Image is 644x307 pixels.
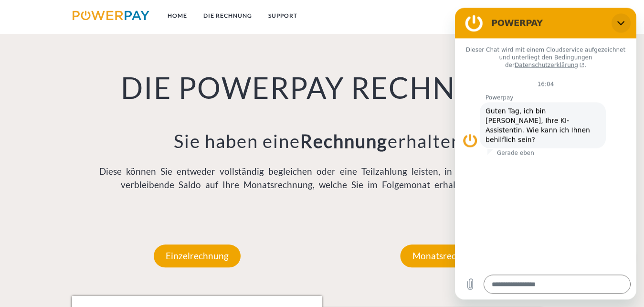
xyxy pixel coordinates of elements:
b: Rechnung [300,130,388,152]
p: Monatsrechnung [401,244,494,267]
a: SUPPORT [260,7,306,24]
p: Diese können Sie entweder vollständig begleichen oder eine Teilzahlung leisten, in diesem Fall wi... [72,165,572,192]
h3: Sie haben eine erhalten? [72,130,572,153]
h1: DIE POWERPAY RECHNUNG [72,70,572,106]
img: logo-powerpay.svg [73,11,149,20]
a: Home [159,7,195,24]
p: Einzelrechnung [154,244,241,267]
a: agb [522,7,552,24]
iframe: Messaging-Fenster [455,8,636,299]
a: DIE RECHNUNG [195,7,260,24]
